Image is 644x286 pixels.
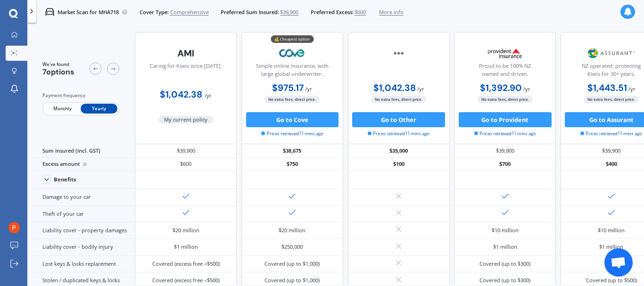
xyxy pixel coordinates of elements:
span: / yr [523,85,530,92]
div: Benefits [54,176,76,183]
b: $1,392.90 [480,82,522,94]
div: $10 million [492,227,519,234]
div: $20 million [173,227,199,234]
div: $10 million [598,227,625,234]
span: Preferred Sum Insured: [221,8,279,16]
a: Open chat [604,248,633,277]
div: $35,000 [348,144,450,157]
span: No extra fees, direct price. [264,96,320,103]
span: Comprehensive [170,8,209,16]
img: other-insurer.png [374,44,424,63]
div: Covered (up to $300) [479,277,530,284]
div: Proud to be 100% NZ owned and driven. [461,62,549,81]
div: Simple online insurance, with large global underwriter. [248,62,337,81]
b: $975.17 [272,82,304,94]
span: / yr [417,85,424,92]
span: Preferred Excess: [311,8,354,16]
span: Prices retrieved 11 mins ago [368,131,429,137]
b: $1,042.38 [160,89,202,100]
span: 7 options [42,67,74,77]
div: Covered (excess free <$500) [152,260,220,268]
b: $1,443.51 [587,82,627,94]
p: Market Scan for MHA718 [58,8,119,16]
span: / yr [628,85,636,92]
span: Prices retrieved 11 mins ago [261,131,323,137]
div: Covered (up to $300) [479,260,530,268]
div: Theft of your car [33,206,135,222]
button: Go to Cove [246,112,339,127]
div: Sum insured (incl. GST) [33,144,135,157]
div: $39,900 [454,144,556,157]
div: $1 million [174,243,198,251]
div: $700 [454,158,556,171]
span: More info [379,8,404,16]
div: $600 [135,158,237,171]
img: ACg8ocJMCOLgRBJFKHlk9oavEYRxpvuYBfzC9qhp7I6LhBJxhT8bWQ=s96-c [8,222,20,233]
div: Caring for Kiwis since [DATE]. [150,62,222,81]
div: Liability cover - property damages [33,222,135,239]
span: Prices retrieved 11 mins ago [474,131,536,137]
button: Go to Other [352,112,445,127]
div: $1 million [599,243,623,251]
img: car.f15378c7a67c060ca3f3.svg [45,8,54,16]
b: $1,042.38 [373,82,416,94]
div: $100 [348,158,450,171]
span: My current policy [158,116,214,123]
span: Yearly [81,104,117,114]
img: Assurant.png [586,44,636,63]
div: Covered (up to $1,000) [264,277,320,284]
span: No extra fees, direct price. [584,96,639,103]
div: Excess amount [33,158,135,171]
span: Monthly [44,104,81,114]
div: $250,000 [281,243,303,251]
div: 💰 Cheapest option [271,35,314,43]
div: Liability cover - bodily injury [33,239,135,255]
div: Covered (excess free <$500) [152,277,220,284]
span: $39,900 [280,8,298,16]
span: Cover Type: [140,8,169,16]
span: Prices retrieved 11 mins ago [580,131,642,137]
span: $600 [355,8,366,16]
button: Go to Provident [459,112,552,127]
img: Cove.webp [267,44,317,63]
div: $20 million [279,227,305,234]
div: Damage to your car [33,189,135,205]
div: Covered (up to $1,000) [264,260,320,268]
div: Covered (up to $500) [586,277,637,284]
span: / yr [305,85,312,92]
span: We've found [42,61,74,68]
span: No extra fees, direct price. [478,96,533,103]
img: AMI-text-1.webp [161,44,211,63]
div: Payment frequency [42,92,119,99]
div: $1 million [493,243,517,251]
div: $750 [241,158,343,171]
span: No extra fees, direct price. [371,96,426,103]
span: / yr [205,92,212,99]
img: Provident.png [480,44,530,63]
div: $38,675 [241,144,343,157]
div: Lost keys & locks replacement [33,256,135,272]
div: $39,900 [135,144,237,157]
